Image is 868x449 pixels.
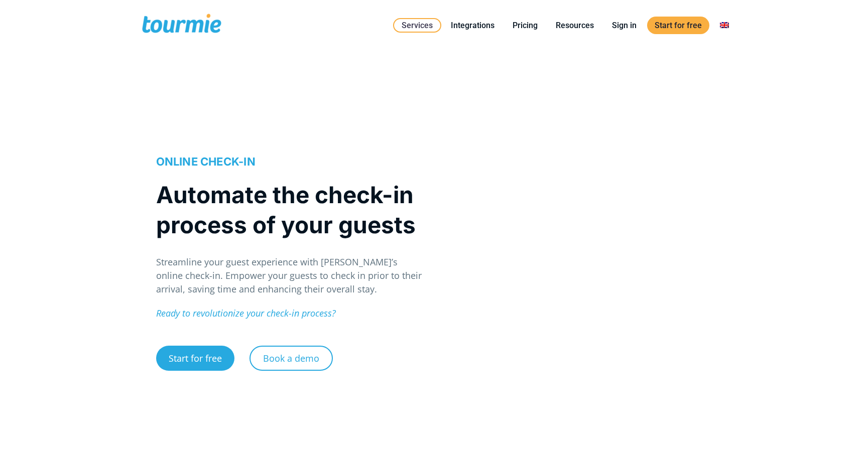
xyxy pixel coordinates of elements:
[443,19,502,32] a: Integrations
[548,19,601,32] a: Resources
[156,307,336,319] em: Ready to revolutionize your check-in process?
[604,19,644,32] a: Sign in
[156,155,256,168] span: ONLINE CHECK-IN
[156,180,424,240] h1: Automate the check-in process of your guests
[393,18,441,33] a: Services
[250,346,333,371] a: Book a demo
[647,17,709,34] a: Start for free
[156,255,424,296] p: Streamline your guest experience with [PERSON_NAME]’s online check-in. Empower your guests to che...
[156,346,234,371] a: Start for free
[505,19,545,32] a: Pricing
